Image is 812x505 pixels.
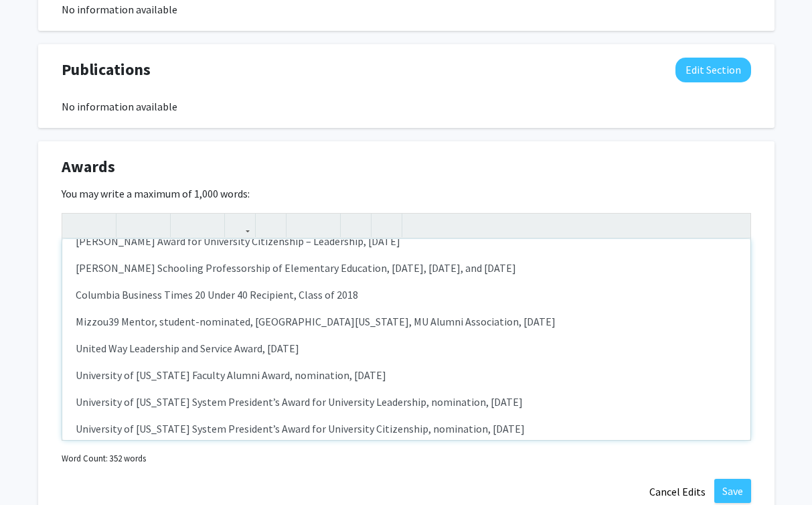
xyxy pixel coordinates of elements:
div: No information available [62,1,751,17]
iframe: Chat [10,445,57,495]
button: Fullscreen [724,214,747,237]
p: University of [US_STATE] System President’s Award for University Leadership, nomination, [DATE] [76,394,737,410]
p: [PERSON_NAME] Award for University Citizenship – Leadership, [DATE] [76,233,737,249]
p: United Way Leadership and Service Award, [DATE] [76,340,737,356]
small: Word Count: 352 words [62,452,146,465]
button: Ordered list [313,214,337,237]
button: Strong (Ctrl + B) [120,214,143,237]
span: Publications [62,58,151,82]
button: Redo (Ctrl + Y) [89,214,112,237]
p: Mizzou39 Mentor, student-nominated, [GEOGRAPHIC_DATA][US_STATE], MU Alumni Association, [DATE] [76,313,737,330]
button: Superscript [174,214,197,237]
p: [PERSON_NAME] Schooling Professorship of Elementary Education, [DATE], [DATE], and [DATE] [76,260,737,276]
p: University of [US_STATE] System President’s Award for University Citizenship, nomination, [DATE] [76,421,737,437]
label: You may write a maximum of 1,000 words: [62,186,250,202]
button: Remove format [344,214,368,237]
button: Undo (Ctrl + Z) [66,214,89,237]
button: Unordered list [290,214,313,237]
p: University of [US_STATE] Faculty Alumni Award, nomination, [DATE] [76,367,737,383]
button: Edit Publications [675,58,751,82]
button: Emphasis (Ctrl + I) [143,214,167,237]
button: Insert Image [259,214,282,237]
span: Awards [62,155,115,179]
div: No information available [62,98,751,115]
button: Insert horizontal rule [375,214,398,237]
button: Link [228,214,252,237]
button: Subscript [197,214,221,237]
div: Note to users with screen readers: Please deactivate our accessibility plugin for this page as it... [62,239,750,440]
p: Columbia Business Times 20 Under 40 Recipient, Class of 2018 [76,287,737,303]
button: Save [714,479,751,503]
button: Cancel Edits [641,479,714,504]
